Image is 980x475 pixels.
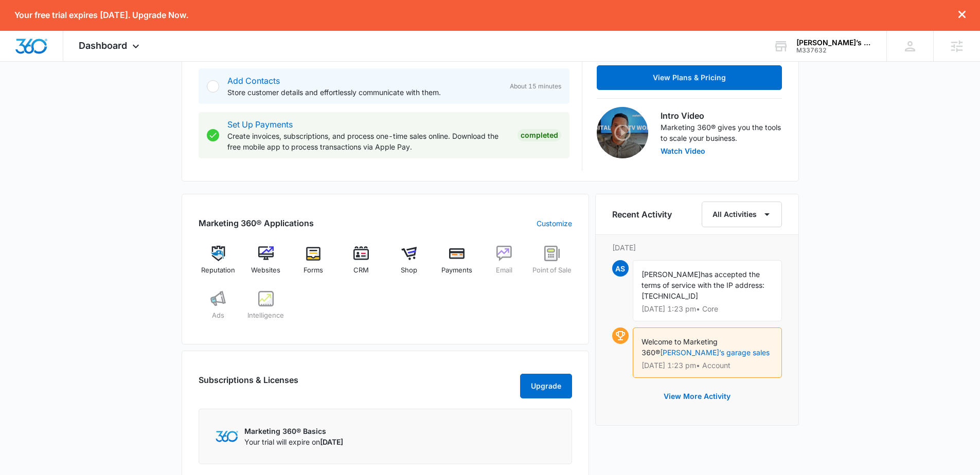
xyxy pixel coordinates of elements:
[294,246,333,283] a: Forms
[14,10,188,20] p: Your free trial expires [DATE]. Upgrade Now.
[199,291,238,328] a: Ads
[661,122,782,143] p: Marketing 360® gives you the tools to scale your business.
[304,265,323,276] span: Forms
[227,131,509,152] p: Create invoices, subscriptions, and process one-time sales online. Download the free mobile app t...
[661,148,705,155] button: Watch Video
[537,218,572,229] a: Customize
[227,76,280,86] a: Add Contacts
[401,265,417,276] span: Shop
[63,31,157,61] div: Dashboard
[597,65,782,90] button: View Plans & Pricing
[485,246,524,283] a: Email
[441,265,472,276] span: Payments
[642,291,698,300] span: [TECHNICAL_ID]
[612,242,782,253] p: [DATE]
[510,82,561,91] span: About 15 minutes
[661,109,782,122] h3: Intro Video
[702,202,782,227] button: All Activities
[389,246,429,283] a: Shop
[246,246,286,283] a: Websites
[353,265,369,276] span: CRM
[532,265,572,276] span: Point of Sale
[227,87,502,98] p: Store customer details and effortlessly communicate with them.
[246,291,286,328] a: Intelligence
[212,310,224,321] span: Ads
[532,246,572,283] a: Point of Sale
[244,436,343,447] p: Your trial will expire on
[958,10,966,20] button: dismiss this dialog
[796,39,871,47] div: account name
[518,129,561,141] div: Completed
[201,265,235,276] span: Reputation
[612,208,672,221] h6: Recent Activity
[199,374,298,394] h2: Subscriptions & Licenses
[597,107,648,158] img: Intro Video
[642,270,764,289] span: has accepted the terms of service with the IP address:
[642,305,773,313] p: [DATE] 1:23 pm • Core
[320,437,343,446] span: [DATE]
[247,310,284,321] span: Intelligence
[342,246,381,283] a: CRM
[520,374,572,398] button: Upgrade
[612,260,629,277] span: AS
[199,246,238,283] a: Reputation
[496,265,512,276] span: Email
[642,270,701,279] span: [PERSON_NAME]
[251,265,280,276] span: Websites
[79,40,127,51] span: Dashboard
[227,119,293,130] a: Set Up Payments
[437,246,476,283] a: Payments
[216,431,238,442] img: Marketing 360 Logo
[642,337,718,357] span: Welcome to Marketing 360®
[653,384,741,409] button: View More Activity
[199,217,314,229] h2: Marketing 360® Applications
[796,47,871,54] div: account id
[244,426,343,436] p: Marketing 360® Basics
[660,348,770,357] a: [PERSON_NAME]’s garage sales
[642,362,773,369] p: [DATE] 1:23 pm • Account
